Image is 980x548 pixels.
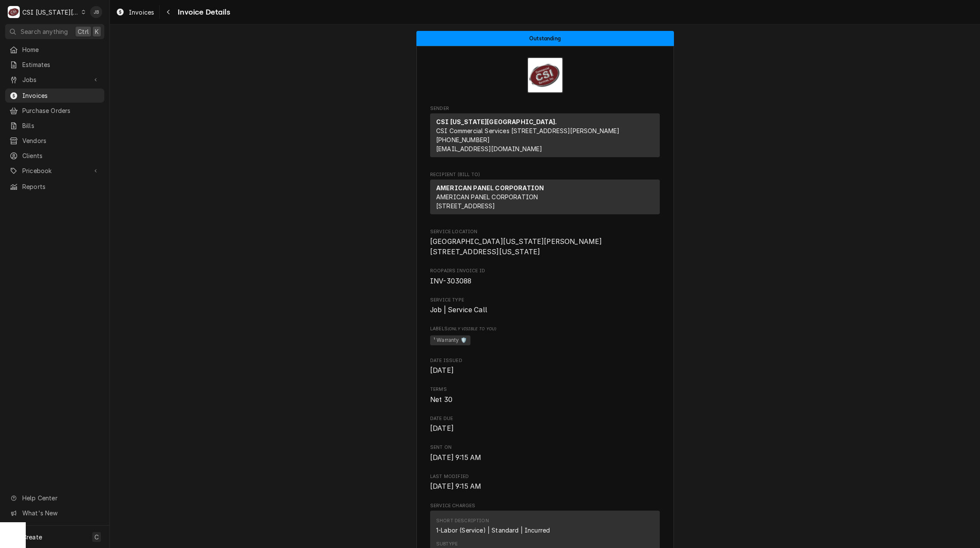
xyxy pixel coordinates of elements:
[22,533,42,541] span: Create
[430,357,660,364] span: Date Issued
[430,113,660,161] div: Sender
[436,145,542,152] a: [EMAIL_ADDRESS][DOMAIN_NAME]
[430,228,660,257] div: Service Location
[430,268,660,286] div: Roopairs Invoice ID
[430,473,660,492] div: Last Modified
[430,396,452,404] span: Net 30
[430,444,660,451] span: Sent On
[430,502,660,509] span: Service Charges
[430,473,660,480] span: Last Modified
[22,151,100,160] span: Clients
[5,180,104,194] a: Reports
[430,335,470,346] span: ¹ Warranty 🛡️
[430,423,660,434] span: Date Due
[430,415,660,422] span: Date Due
[95,27,99,36] span: K
[430,228,660,235] span: Service Location
[22,508,99,518] span: What's New
[22,182,100,191] span: Reports
[129,8,154,17] span: Invoices
[22,106,100,115] span: Purchase Orders
[436,526,550,535] div: Short Description
[21,27,68,36] span: Search anything
[22,60,100,69] span: Estimates
[436,541,458,548] div: Subtype
[430,482,481,490] span: [DATE] 9:15 AM
[5,164,104,178] a: Go to Pricebook
[436,127,619,134] span: CSI Commercial Services [STREET_ADDRESS][PERSON_NAME]
[5,134,104,148] a: Vendors
[436,518,550,535] div: Short Description
[5,491,104,505] a: Go to Help Center
[436,184,544,192] strong: AMERICAN PANEL CORPORATION
[436,518,489,524] div: Short Description
[430,171,660,218] div: Invoice Recipient
[90,6,102,18] div: JB
[5,119,104,133] a: Bills
[5,149,104,163] a: Clients
[430,305,660,315] span: Service Type
[161,5,175,19] button: Navigate back
[8,6,20,18] div: C
[430,297,660,304] span: Service Type
[430,334,660,347] span: [object Object]
[22,166,87,175] span: Pricebook
[430,386,660,393] span: Terms
[430,326,660,332] span: Labels
[436,118,557,125] strong: CSI [US_STATE][GEOGRAPHIC_DATA].
[430,424,454,432] span: [DATE]
[430,171,660,178] span: Recipient (Bill To)
[22,8,79,17] div: CSI [US_STATE][GEOGRAPHIC_DATA].
[430,306,487,314] span: Job | Service Call
[430,237,602,256] span: [GEOGRAPHIC_DATA][US_STATE][PERSON_NAME] [STREET_ADDRESS][US_STATE]
[22,136,100,145] span: Vendors
[5,58,104,72] a: Estimates
[5,506,104,520] a: Go to What's New
[5,43,104,57] a: Home
[436,136,490,143] a: [PHONE_NUMBER]
[430,386,660,405] div: Terms
[430,357,660,376] div: Date Issued
[430,444,660,463] div: Sent On
[22,493,99,502] span: Help Center
[527,57,563,93] img: Logo
[94,533,99,542] span: C
[430,481,660,492] span: Last Modified
[430,366,454,374] span: [DATE]
[430,365,660,376] span: Date Issued
[430,237,660,257] span: Service Location
[22,91,100,100] span: Invoices
[430,415,660,434] div: Date Due
[22,75,87,84] span: Jobs
[430,180,660,218] div: Recipient (Bill To)
[430,105,660,112] span: Sender
[112,5,158,19] a: Invoices
[430,454,481,462] span: [DATE] 9:15 AM
[5,88,104,103] a: Invoices
[430,276,660,286] span: Roopairs Invoice ID
[416,31,674,46] div: Status
[5,104,104,118] a: Purchase Orders
[430,395,660,405] span: Terms
[22,121,100,130] span: Bills
[78,27,89,36] span: Ctrl
[430,113,660,157] div: Sender
[22,45,100,54] span: Home
[5,73,104,87] a: Go to Jobs
[448,326,496,331] span: (Only Visible to You)
[436,193,538,210] span: AMERICAN PANEL CORPORATION [STREET_ADDRESS]
[175,6,230,18] span: Invoice Details
[529,36,561,41] span: Outstanding
[430,297,660,315] div: Service Type
[430,105,660,161] div: Invoice Sender
[430,326,660,347] div: [object Object]
[430,180,660,214] div: Recipient (Bill To)
[430,268,660,274] span: Roopairs Invoice ID
[430,453,660,463] span: Sent On
[8,6,20,18] div: CSI Kansas City.'s Avatar
[5,24,104,39] button: Search anythingCtrlK
[430,277,472,285] span: INV-303088
[90,6,102,18] div: Joshua Bennett's Avatar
